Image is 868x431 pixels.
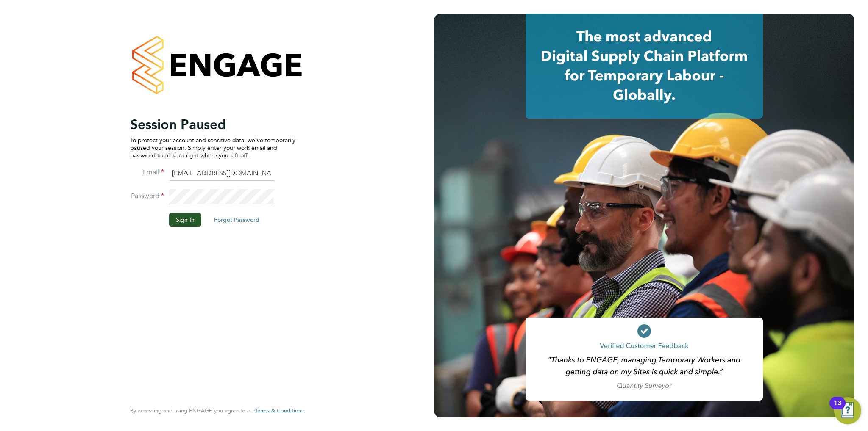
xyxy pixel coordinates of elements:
span: Terms & Conditions [255,407,304,414]
a: Terms & Conditions [255,407,304,414]
input: Enter your work email... [169,166,274,181]
p: To protect your account and sensitive data, we've temporarily paused your session. Simply enter y... [130,136,295,160]
button: Open Resource Center, 13 new notifications [834,397,861,424]
button: Sign In [169,213,201,227]
button: Forgot Password [207,213,266,227]
div: 13 [834,403,841,414]
label: Password [130,192,164,201]
label: Email [130,168,164,177]
span: By accessing and using ENGAGE you agree to our [130,407,304,414]
h2: Session Paused [130,116,295,133]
